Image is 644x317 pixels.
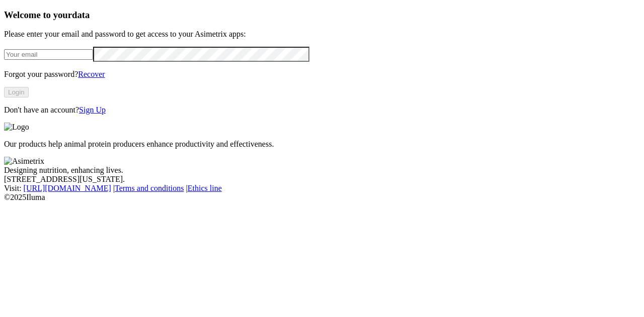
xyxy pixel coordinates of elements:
p: Forgot your password? [4,70,640,79]
a: Sign Up [79,105,106,114]
div: Visit : | | [4,184,640,193]
img: Logo [4,123,29,132]
input: Your email [4,49,93,60]
p: Don't have an account? [4,105,640,115]
p: Our products help animal protein producers enhance productivity and effectiveness. [4,140,640,149]
h3: Welcome to your [4,10,640,21]
button: Login [4,87,29,97]
p: Please enter your email and password to get access to your Asimetrix apps: [4,30,640,39]
div: © 2025 Iluma [4,193,640,202]
div: [STREET_ADDRESS][US_STATE]. [4,175,640,184]
span: data [72,10,90,20]
a: Recover [78,70,105,78]
a: Terms and conditions [115,184,184,192]
img: Asimetrix [4,157,44,166]
div: Designing nutrition, enhancing lives. [4,166,640,175]
a: Ethics line [188,184,222,192]
a: [URL][DOMAIN_NAME] [24,184,111,192]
